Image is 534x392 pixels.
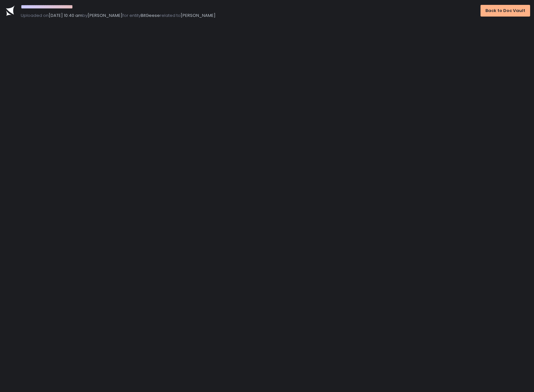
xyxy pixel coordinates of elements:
[485,8,525,14] div: Back to Doc Vault
[123,12,141,18] span: for entity
[141,12,160,18] span: BitGeese
[160,12,181,18] span: related to
[88,12,123,18] span: [PERSON_NAME]
[82,12,88,18] span: by
[181,12,216,18] span: [PERSON_NAME]
[49,12,82,18] span: [DATE] 10:40 am
[21,12,49,18] span: Uploaded on
[481,5,530,17] button: Back to Doc Vault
